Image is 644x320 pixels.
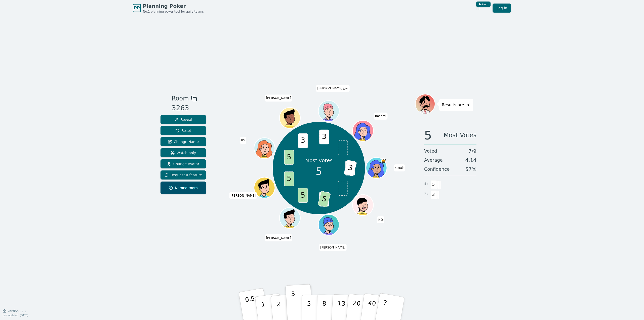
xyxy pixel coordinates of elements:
span: Click to change your name [265,95,292,102]
span: 4.14 [465,157,476,164]
a: PPPlanning PokerNo.1 planning poker tool for agile teams [133,3,204,14]
span: Click to change your name [394,164,405,171]
span: 57 % [465,166,476,173]
span: 5 [284,171,294,186]
span: 4 x [424,181,429,187]
span: Change Name [168,139,199,144]
span: Click to change your name [240,137,246,144]
span: Version 0.9.2 [8,309,26,313]
span: 5 [316,164,322,179]
div: New! [476,2,491,7]
button: Change Avatar [160,159,206,168]
span: Room [172,94,189,103]
span: 3 [344,160,357,176]
button: Change Name [160,137,206,146]
span: Reset [175,128,191,133]
span: Click to change your name [374,113,387,120]
span: Click to change your name [229,192,257,199]
span: Voted [424,148,437,155]
span: No.1 planning poker tool for agile teams [143,10,204,14]
div: 3263 [172,103,197,113]
span: Watch only [171,150,196,155]
span: CMak is the host [381,158,386,163]
span: 5 [298,188,308,203]
button: Reveal [160,115,206,124]
span: Change Avatar [167,161,199,166]
span: 3 [431,190,436,199]
span: 3 [319,130,329,145]
span: Request a feature [165,172,202,177]
button: Version0.9.2 [3,309,26,313]
span: Most Votes [444,129,476,141]
span: 5 [424,129,432,141]
span: 5 [318,191,331,208]
span: PP [134,5,140,11]
span: Planning Poker [143,3,204,10]
a: Log in [493,4,511,13]
span: Confidence [424,166,450,173]
p: Most votes [305,157,333,164]
span: Click to change your name [377,216,384,223]
button: Reset [160,126,206,135]
span: Click to change your name [316,85,350,92]
button: Request a feature [160,170,206,180]
p: 3 [291,290,297,318]
span: 3 x [424,191,429,197]
button: Click to change your avatar [319,101,339,121]
span: Average [424,157,443,164]
span: 3 [298,133,308,148]
span: 5 [431,180,436,189]
span: Click to change your name [265,234,292,241]
p: Results are in! [442,101,471,109]
span: Last updated: [DATE] [3,314,28,317]
button: New! [473,4,482,13]
span: 5 [284,150,294,165]
span: 7 / 9 [468,148,476,155]
span: Reveal [174,117,192,122]
span: Named room [169,185,198,190]
button: Named room [160,182,206,194]
span: Click to change your name [319,244,347,251]
button: Watch only [160,148,206,157]
span: (you) [342,88,348,90]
